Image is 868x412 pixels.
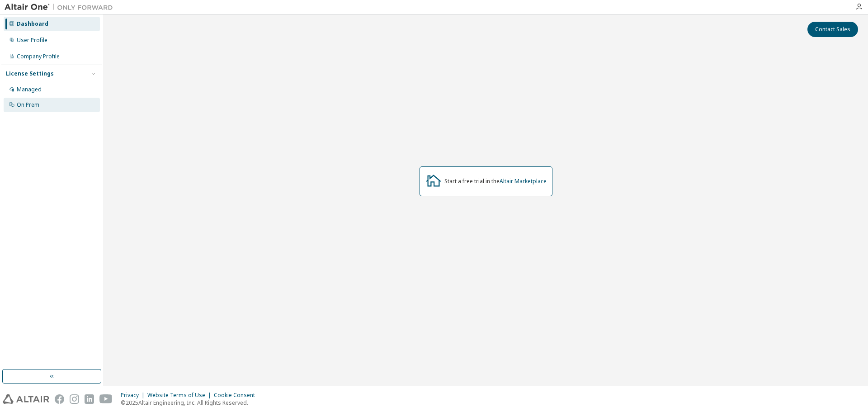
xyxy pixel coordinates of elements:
div: Company Profile [17,53,60,60]
div: Managed [17,86,42,93]
div: Dashboard [17,20,48,28]
img: facebook.svg [55,394,64,404]
img: youtube.svg [99,394,113,404]
div: Cookie Consent [214,392,260,399]
img: Altair One [5,3,118,12]
div: License Settings [6,70,54,77]
p: © 2025 Altair Engineering, Inc. All Rights Reserved. [121,399,260,407]
div: Website Terms of Use [147,392,214,399]
img: instagram.svg [70,394,79,404]
div: User Profile [17,37,47,44]
div: On Prem [17,101,39,109]
div: Privacy [121,392,147,399]
a: Altair Marketplace [500,177,547,185]
img: linkedin.svg [85,394,94,404]
div: Start a free trial in the [444,178,547,185]
button: Contact Sales [807,22,858,37]
img: altair_logo.svg [3,394,49,404]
